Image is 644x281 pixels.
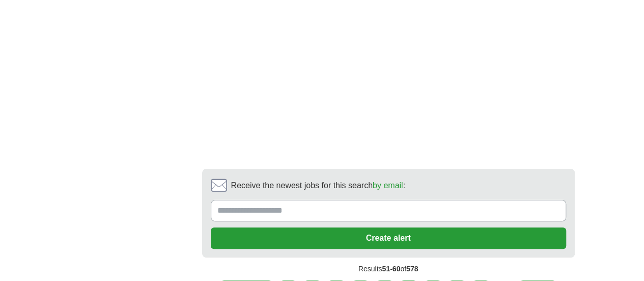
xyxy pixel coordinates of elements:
span: Receive the newest jobs for this search : [231,180,405,192]
span: 51-60 [382,265,400,273]
div: Results of [202,258,575,280]
a: by email [373,181,403,190]
button: Create alert [211,227,566,249]
span: 578 [406,265,418,273]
